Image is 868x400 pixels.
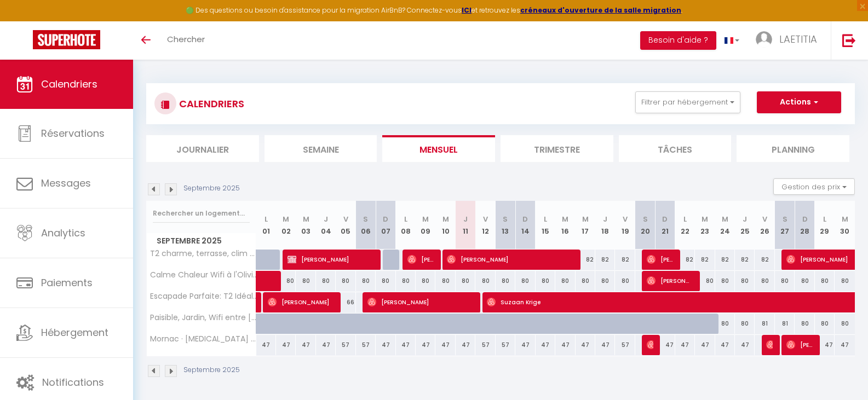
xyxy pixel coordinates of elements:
abbr: S [783,214,787,224]
div: 66 [336,292,355,312]
abbr: M [702,214,708,224]
div: 47 [815,335,835,355]
div: 80 [755,271,774,291]
abbr: L [683,214,687,224]
button: Gestion des prix [773,178,855,195]
div: 80 [815,314,835,334]
div: 80 [815,271,835,291]
div: 47 [276,335,296,355]
button: Filtrer par hébergement [635,91,740,113]
abbr: V [343,214,348,224]
div: 80 [735,314,755,334]
abbr: M [722,214,728,224]
input: Rechercher un logement... [153,204,250,223]
th: 28 [795,201,814,250]
div: 47 [835,335,855,355]
th: 30 [835,201,855,250]
div: 57 [356,335,376,355]
div: 80 [296,271,315,291]
img: ... [756,31,772,48]
th: 02 [276,201,296,250]
div: 80 [795,314,814,334]
div: 80 [715,314,735,334]
div: 47 [735,335,755,355]
abbr: M [422,214,429,224]
abbr: M [283,214,289,224]
span: Calme Chaleur Wifi à l'Olivier [148,271,258,279]
abbr: L [544,214,547,224]
span: Paiements [41,276,93,289]
a: ... LAETITIA [748,21,831,60]
div: 82 [675,250,695,270]
span: [PERSON_NAME] [288,249,373,270]
th: 14 [515,201,535,250]
th: 27 [775,201,795,250]
div: 47 [715,335,735,355]
div: 47 [515,335,535,355]
th: 08 [396,201,416,250]
span: Messages [41,176,91,190]
th: 10 [435,201,455,250]
strong: créneaux d'ouverture de la salle migration [520,5,681,15]
div: 57 [336,335,355,355]
span: Escapade Parfaite: T2 Idéal aux Portes de [GEOGRAPHIC_DATA] [148,292,258,300]
abbr: V [762,214,767,224]
th: 20 [635,201,655,250]
span: Réservations [41,126,105,140]
div: 80 [435,271,455,291]
th: 11 [456,201,475,250]
button: Besoin d'aide ? [640,31,716,50]
abbr: M [582,214,589,224]
div: 80 [595,271,615,291]
span: Septembre 2025 [147,233,256,249]
div: 80 [416,271,435,291]
span: Calendriers [41,77,97,91]
div: 82 [755,250,774,270]
span: [PERSON_NAME] [647,249,673,270]
div: 47 [576,335,595,355]
th: 17 [576,201,595,250]
th: 18 [595,201,615,250]
span: Mornac · [MEDICAL_DATA] proche d'Angoulême - La Rochefoucauld [148,335,258,343]
abbr: J [463,214,468,224]
div: 82 [715,250,735,270]
div: 47 [376,335,395,355]
th: 06 [356,201,376,250]
span: [PERSON_NAME] [647,334,653,355]
li: Tâches [619,135,732,162]
div: 80 [376,271,395,291]
p: Septembre 2025 [183,183,240,194]
abbr: S [503,214,508,224]
div: 80 [356,271,376,291]
div: 47 [695,335,715,355]
div: 80 [555,271,575,291]
div: 47 [435,335,455,355]
div: 80 [515,271,535,291]
div: 57 [615,335,635,355]
abbr: J [743,214,747,224]
abbr: V [483,214,488,224]
abbr: D [662,214,668,224]
span: Chercher [167,33,205,45]
li: Semaine [265,135,377,162]
abbr: V [623,214,628,224]
span: [PERSON_NAME] [268,292,334,312]
abbr: D [522,214,528,224]
li: Trimestre [501,135,613,162]
li: Journalier [146,135,259,162]
span: T2 charme, terrasse, clim aux portes de [GEOGRAPHIC_DATA] [148,250,258,258]
div: 80 [735,271,755,291]
abbr: M [562,214,568,224]
th: 25 [735,201,755,250]
div: 47 [536,335,555,355]
span: Analytics [41,226,85,240]
abbr: L [265,214,268,224]
div: 80 [496,271,515,291]
button: Actions [757,91,841,113]
div: 80 [715,271,735,291]
span: [PERSON_NAME] [447,249,572,270]
div: 82 [615,250,635,270]
div: 80 [456,271,475,291]
div: 80 [695,271,715,291]
abbr: L [823,214,826,224]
